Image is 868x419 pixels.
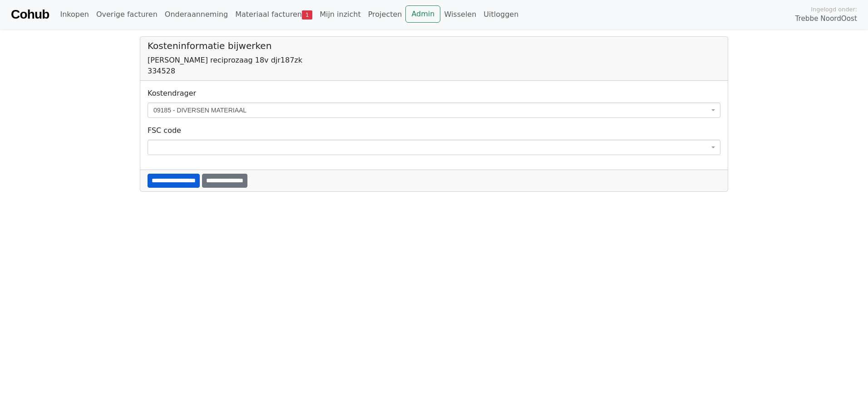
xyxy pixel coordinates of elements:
a: Projecten [365,5,406,24]
div: 334528 [148,66,720,77]
a: Inkopen [56,5,92,24]
a: Cohub [11,4,49,25]
a: Wisselen [440,5,480,24]
label: FSC code [148,125,181,136]
span: Ingelogd onder: [811,5,857,14]
a: Overige facturen [93,5,161,24]
label: Kostendrager [148,88,196,99]
span: 1 [302,10,312,19]
a: Admin [405,5,440,23]
h5: Kosteninformatie bijwerken [148,40,720,51]
a: Mijn inzicht [316,5,365,24]
div: [PERSON_NAME] reciprozaag 18v djr187zk [148,55,720,66]
a: Uitloggen [480,5,522,24]
a: Onderaanneming [161,5,232,24]
a: Materiaal facturen1 [232,5,316,24]
span: 09185 - DIVERSEN MATERIAAL [153,106,709,115]
span: Trebbe NoordOost [795,14,857,24]
span: 09185 - DIVERSEN MATERIAAL [148,102,720,118]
